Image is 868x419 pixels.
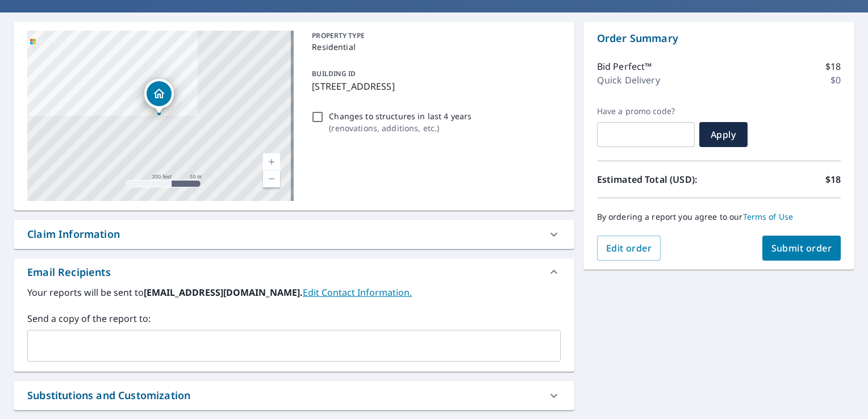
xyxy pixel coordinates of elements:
div: Claim Information [14,220,574,249]
p: $18 [825,60,841,73]
button: Edit order [597,236,661,261]
div: Substitutions and Customization [14,381,574,410]
div: Claim Information [27,227,120,242]
p: [STREET_ADDRESS] [312,79,556,93]
span: Submit order [771,242,832,254]
a: Current Level 17, Zoom Out [263,170,280,187]
p: PROPERTY TYPE [312,31,556,41]
p: ( renovations, additions, etc. ) [329,122,471,134]
p: By ordering a report you agree to our [597,212,841,222]
p: Residential [312,41,556,53]
p: Quick Delivery [597,73,660,87]
label: Your reports will be sent to [27,286,561,299]
a: Terms of Use [743,211,794,222]
div: Substitutions and Customization [27,388,190,403]
p: $18 [825,173,841,186]
p: Changes to structures in last 4 years [329,110,471,122]
div: Email Recipients [27,265,111,280]
p: Bid Perfect™ [597,60,652,73]
a: Current Level 17, Zoom In [263,153,280,170]
label: Have a promo code? [597,106,695,116]
b: [EMAIL_ADDRESS][DOMAIN_NAME]. [144,286,303,299]
p: $0 [831,73,841,87]
a: EditContactInfo [303,286,412,299]
div: Email Recipients [14,258,574,286]
button: Apply [699,122,748,147]
p: Order Summary [597,31,841,46]
span: Apply [708,128,738,141]
p: Estimated Total (USD): [597,173,719,186]
p: BUILDING ID [312,69,356,78]
label: Send a copy of the report to: [27,312,561,325]
span: Edit order [606,242,652,254]
button: Submit order [762,236,841,261]
div: Dropped pin, building 1, Residential property, 346 Europa Dr Spring City, TN 37381 [144,79,174,114]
